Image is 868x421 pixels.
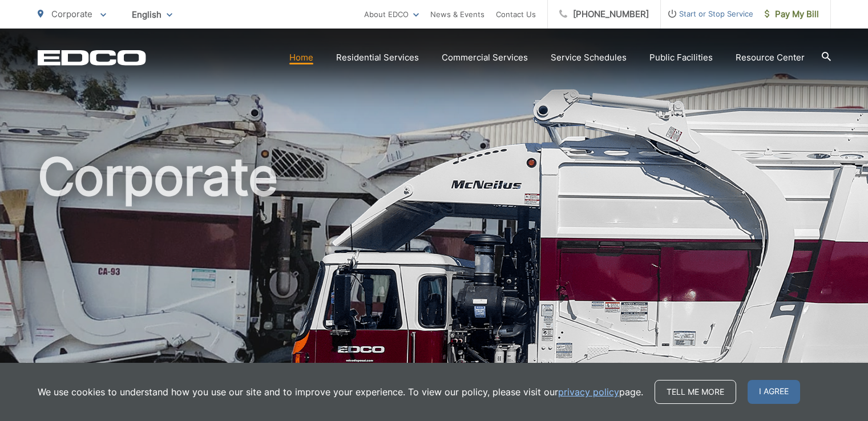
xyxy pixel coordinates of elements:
span: Corporate [51,9,92,19]
a: privacy policy [558,385,619,399]
a: Commercial Services [442,51,528,64]
a: Resource Center [736,51,805,64]
a: News & Events [430,7,485,21]
a: Residential Services [336,51,419,64]
a: Contact Us [496,7,536,21]
a: About EDCO [364,7,419,21]
span: English [123,5,181,25]
a: Home [289,51,313,64]
a: Public Facilities [649,51,713,64]
a: Tell me more [655,380,736,404]
span: I agree [748,380,800,404]
a: Service Schedules [551,51,627,64]
a: EDCD logo. Return to the homepage. [38,50,146,66]
p: We use cookies to understand how you use our site and to improve your experience. To view our pol... [38,385,643,399]
span: Pay My Bill [765,7,819,21]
